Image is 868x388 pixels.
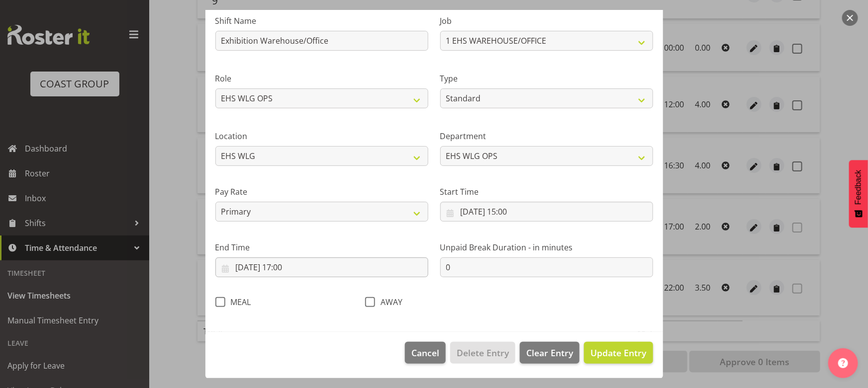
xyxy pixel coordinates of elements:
[457,346,509,359] span: Delete Entry
[838,358,848,368] img: help-xxl-2.png
[215,241,428,253] label: End Time
[854,170,863,205] span: Feedback
[590,347,646,359] span: Update Entry
[849,160,868,228] button: Feedback - Show survey
[584,342,653,364] button: Update Entry
[405,342,446,364] button: Cancel
[375,297,402,307] span: AWAY
[411,346,439,359] span: Cancel
[215,130,428,142] label: Location
[440,202,653,222] input: Click to select...
[440,73,653,84] label: Type
[440,186,653,198] label: Start Time
[215,15,428,27] label: Shift Name
[215,186,428,198] label: Pay Rate
[215,73,428,84] label: Role
[526,346,573,359] span: Clear Entry
[520,342,579,364] button: Clear Entry
[440,130,653,142] label: Department
[440,15,653,27] label: Job
[450,342,515,364] button: Delete Entry
[215,31,428,51] input: Shift Name
[440,257,653,277] input: Unpaid Break Duration
[215,257,428,277] input: Click to select...
[440,241,653,253] label: Unpaid Break Duration - in minutes
[225,297,251,307] span: MEAL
